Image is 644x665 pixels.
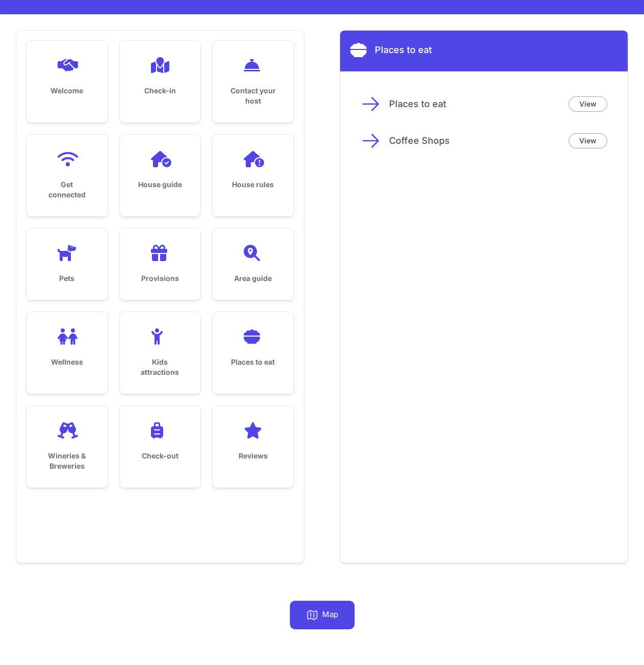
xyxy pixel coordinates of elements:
h3: Get connected [43,180,91,200]
a: Get connected [27,135,108,216]
a: Check-out [120,406,201,477]
a: Places to eat [213,312,294,383]
a: Provisions [120,228,201,300]
a: Wellness [27,312,108,383]
a: Area guide [213,228,294,300]
h3: Provisions [136,273,185,284]
h3: Wineries & Breweries [43,451,91,471]
a: Welcome [27,41,108,112]
h2: Places to eat [375,43,432,57]
h3: Contact your host [229,86,277,106]
a: Reviews [213,406,294,477]
h3: Places to eat [229,357,277,367]
h3: Area guide [229,273,277,284]
h3: Kids attractions [136,357,185,377]
h3: House rules [229,180,277,190]
a: Pets [27,228,108,300]
h3: Reviews [229,451,277,461]
h3: Welcome [43,86,91,96]
a: Check-in [120,41,201,112]
a: Wineries & Breweries [27,406,108,488]
a: Kids attractions [120,312,201,394]
a: Contact your host [213,41,294,122]
h3: Wellness [43,357,91,367]
p: Coffee Shops [389,134,560,148]
h3: House guide [136,180,185,190]
h3: Check-in [136,86,185,96]
h3: Pets [43,273,91,284]
a: View [569,133,607,148]
a: House rules [213,135,294,206]
p: Map [322,609,338,621]
a: House guide [120,135,201,206]
h3: Check-out [136,451,185,461]
a: View [569,96,607,112]
p: Places to eat [389,97,560,111]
